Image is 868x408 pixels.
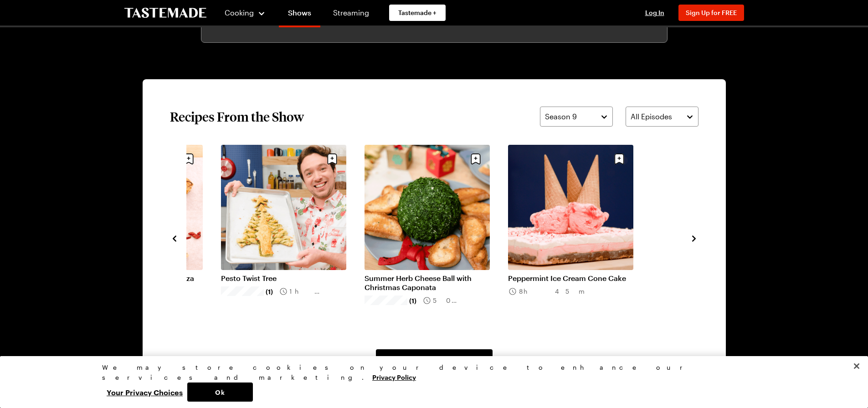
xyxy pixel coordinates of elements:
[365,274,490,292] a: Summer Herb Cheese Ball with Christmas Caponata
[540,107,613,127] button: Season 9
[225,2,266,24] button: Cooking
[279,2,320,27] a: Shows
[508,274,633,283] a: Peppermint Ice Cream Cone Cake
[398,8,437,17] span: Tastemade +
[678,5,744,21] button: Sign Up for FREE
[376,349,493,369] a: View All Recipes From This Show
[384,355,484,364] span: View All Recipes From This Show
[545,111,577,122] span: Season 9
[626,107,699,127] button: All Episodes
[187,382,253,402] button: Ok
[170,232,179,243] button: navigate to previous item
[631,111,672,122] span: All Episodes
[689,232,699,243] button: navigate to next item
[124,8,206,18] a: To Tastemade Home Page
[372,372,416,381] a: More information about your privacy, opens in a new tab
[102,382,187,402] button: Your Privacy Choices
[645,9,664,16] span: Log In
[467,150,484,168] button: Save recipe
[170,108,304,125] h2: Recipes From the Show
[847,356,867,376] button: Close
[637,8,673,17] button: Log In
[389,5,446,21] a: Tastemade +
[611,150,628,168] button: Save recipe
[225,8,254,17] span: Cooking
[180,150,197,168] button: Save recipe
[102,362,758,402] div: Privacy
[324,150,341,168] button: Save recipe
[686,9,737,16] span: Sign Up for FREE
[102,362,758,382] div: We may store cookies on your device to enhance our services and marketing.
[221,274,346,283] a: Pesto Twist Tree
